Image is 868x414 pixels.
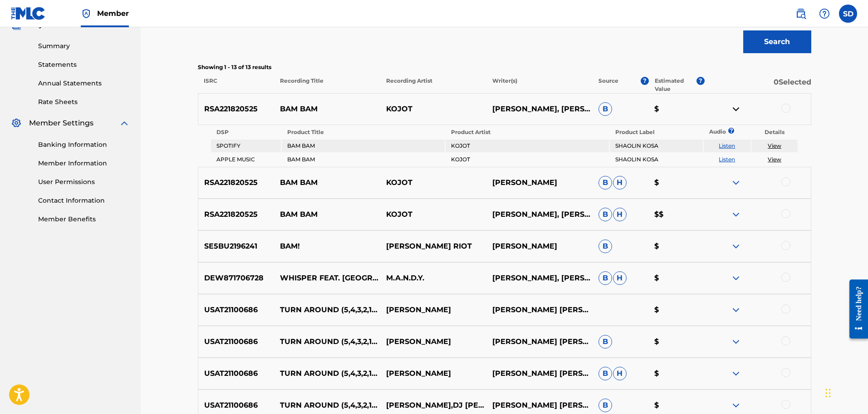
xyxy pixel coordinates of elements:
p: ISRC [198,77,274,93]
span: B [598,271,612,285]
a: Banking Information [38,140,130,150]
p: KOJOT [380,104,486,115]
td: SPOTIFY [211,140,281,152]
img: expand [119,118,130,129]
a: User Permissions [38,177,130,187]
button: Search [743,30,811,53]
th: Product Title [282,126,445,139]
p: USAT21100686 [198,304,275,315]
a: Listen [719,142,735,149]
p: WHISPER FEAT. [GEOGRAPHIC_DATA] [274,273,380,284]
p: $ [648,177,705,188]
p: 0 Selected [705,77,811,93]
img: expand [731,209,741,220]
img: expand [731,400,741,411]
span: ? [696,77,705,85]
a: Contact Information [38,196,130,205]
p: SE5BU2196241 [198,241,275,252]
p: USAT21100686 [198,336,275,347]
p: Recording Artist [380,77,486,93]
th: Product Label [610,126,703,139]
span: B [598,102,612,116]
img: Member Settings [11,118,22,129]
a: Public Search [792,5,810,23]
p: RSA221820525 [198,209,275,220]
th: Details [751,126,798,139]
a: Annual Statements [38,79,130,88]
p: Estimated Value [655,77,696,93]
p: $ [648,400,705,411]
p: Writer(s) [486,77,593,93]
p: [PERSON_NAME] [PERSON_NAME], [PERSON_NAME], [PERSON_NAME], [PERSON_NAME], [PERSON_NAME], [PERSON_... [486,368,593,379]
p: [PERSON_NAME] [486,177,593,188]
img: contract [731,104,741,115]
p: $ [648,336,705,347]
span: H [613,367,627,380]
img: MLC Logo [11,7,46,20]
td: BAM BAM [282,140,445,152]
p: DEW871706728 [198,273,275,284]
span: ? [731,128,731,134]
a: Member Benefits [38,214,130,224]
p: TURN AROUND (5,4,3,2,1) [DJ BAM BAM CLUB MIX] [274,336,380,347]
p: [PERSON_NAME] RIOT [380,241,486,252]
p: [PERSON_NAME] [PERSON_NAME], [PERSON_NAME], [PERSON_NAME], [PERSON_NAME], [PERSON_NAME], [PERSON_... [486,304,593,315]
img: Top Rightsholder [81,8,92,19]
p: BAM BAM [274,177,380,188]
p: BAM BAM [274,209,380,220]
p: [PERSON_NAME], [PERSON_NAME], [PERSON_NAME], [PERSON_NAME] [486,104,593,115]
p: [PERSON_NAME] [380,304,486,315]
img: expand [731,241,741,252]
p: [PERSON_NAME] [PERSON_NAME], [PERSON_NAME], [PERSON_NAME], [PERSON_NAME], [PERSON_NAME], [PERSON_... [486,400,593,411]
p: Showing 1 - 13 of 13 results [198,63,811,71]
span: Member Settings [29,118,93,129]
img: expand [731,177,741,188]
th: Product Artist [446,126,608,139]
div: User Menu [839,5,857,23]
p: RSA221820525 [198,104,275,115]
iframe: Chat Widget [823,370,868,414]
p: [PERSON_NAME] [380,336,486,347]
div: Drag [825,379,831,407]
span: Member [97,8,129,19]
p: $ [648,104,705,115]
p: USAT21100686 [198,400,275,411]
p: RSA221820525 [198,177,275,188]
p: TURN AROUND (5,4,3,2,1) (DJ BAM BAM CLUB MIX) [274,304,380,315]
p: KOJOT [380,209,486,220]
p: USAT21100686 [198,368,275,379]
span: H [613,176,627,190]
p: $ [648,273,705,284]
p: BAM! [274,241,380,252]
p: TURN AROUND (5,4,3,2,1) - DJ BAM BAM CLUB MIX [274,400,380,411]
span: B [598,176,612,190]
span: H [613,271,627,285]
p: $ [648,241,705,252]
p: Recording Title [274,77,380,93]
img: expand [731,273,741,284]
p: BAM BAM [274,104,380,115]
td: KOJOT [446,153,608,166]
img: expand [731,336,741,347]
a: Member Information [38,159,130,168]
img: expand [731,368,741,379]
p: [PERSON_NAME], [PERSON_NAME], [PERSON_NAME], [PERSON_NAME] [486,209,593,220]
th: DSP [211,126,281,139]
td: SHAOLIN KOSA [610,140,703,152]
img: search [795,8,806,19]
p: M.A.N.D.Y. [380,273,486,284]
td: APPLE MUSIC [211,153,281,166]
p: $ [648,368,705,379]
p: TURN AROUND (5,4,3,2,1) [DJ BAM BAM CLUB MIX] [274,368,380,379]
p: [PERSON_NAME] [380,368,486,379]
p: [PERSON_NAME] [486,241,593,252]
a: Rate Sheets [38,97,130,107]
span: B [598,335,612,349]
td: KOJOT [446,140,608,152]
p: $$ [648,209,705,220]
a: View [768,156,781,163]
a: Summary [38,41,130,51]
span: B [598,399,612,412]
